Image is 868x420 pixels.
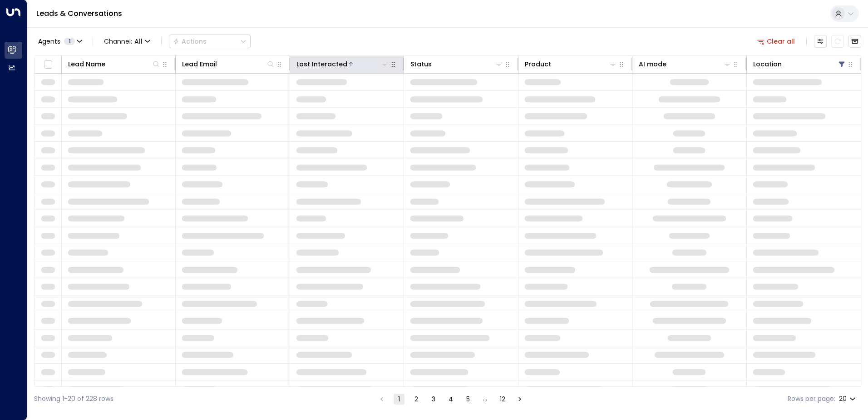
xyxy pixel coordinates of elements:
div: 20 [839,392,858,405]
div: Button group with a nested menu [169,35,251,48]
span: Refresh [831,35,844,48]
div: Status [410,59,432,70]
span: 1 [64,38,75,45]
button: Channel:All [100,35,154,48]
button: Go to page 5 [463,394,473,405]
div: Product [525,59,551,70]
div: AI mode [639,59,666,70]
span: Channel: [100,35,154,48]
nav: pagination navigation [376,393,526,405]
div: Status [410,59,503,70]
div: Lead Name [68,59,161,70]
div: Last Interacted [296,59,389,70]
div: Showing 1-20 of 228 rows [34,394,113,404]
div: Product [525,59,617,70]
button: Actions [169,35,251,48]
div: … [480,394,491,405]
button: page 1 [394,394,404,405]
div: Last Interacted [296,59,347,70]
div: Lead Email [182,59,275,70]
div: Location [753,59,846,70]
div: AI mode [639,59,731,70]
button: Go to page 4 [445,394,456,405]
button: Agents1 [34,35,85,48]
label: Rows per page: [788,394,835,404]
button: Go to next page [514,394,525,405]
div: Lead Name [68,59,105,70]
div: Location [753,59,782,70]
button: Go to page 12 [497,394,508,405]
button: Customize [814,35,827,48]
button: Go to page 3 [428,394,439,405]
button: Go to page 2 [411,394,422,405]
span: Agents [38,38,60,45]
div: Actions [173,37,207,45]
button: Archived Leads [848,35,861,48]
a: Leads & Conversations [36,8,122,19]
div: Lead Email [182,59,217,70]
button: Clear all [754,35,799,48]
span: All [134,38,143,45]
